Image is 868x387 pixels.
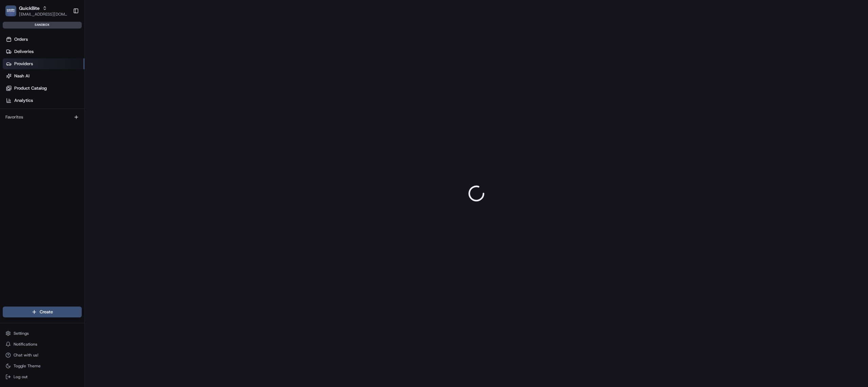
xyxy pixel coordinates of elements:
button: Create [3,307,82,317]
span: Analytics [14,97,33,104]
button: [EMAIL_ADDRESS][DOMAIN_NAME] [19,12,67,17]
span: Notifications [14,342,37,347]
button: QuickBite [19,5,40,12]
button: Log out [3,372,82,382]
span: Settings [14,331,29,336]
span: Log out [14,374,27,380]
button: Settings [3,329,82,338]
span: Create [40,309,53,315]
img: QuickBite [5,5,16,16]
span: Chat with us! [14,352,38,358]
button: Chat with us! [3,350,82,360]
button: QuickBiteQuickBite[EMAIL_ADDRESS][DOMAIN_NAME] [3,3,70,19]
span: Deliveries [14,49,34,55]
a: Analytics [3,95,84,106]
span: Toggle Theme [14,363,41,369]
a: Product Catalog [3,83,84,94]
span: Orders [14,36,28,42]
a: Orders [3,34,84,45]
button: Notifications [3,339,82,349]
span: Product Catalog [14,85,47,91]
div: sandbox [3,22,82,29]
button: Toggle Theme [3,361,82,371]
span: Providers [14,61,33,67]
a: Providers [3,58,84,69]
div: Favorites [3,112,82,123]
span: Nash AI [14,73,29,79]
a: Deliveries [3,46,84,57]
a: Nash AI [3,71,84,81]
